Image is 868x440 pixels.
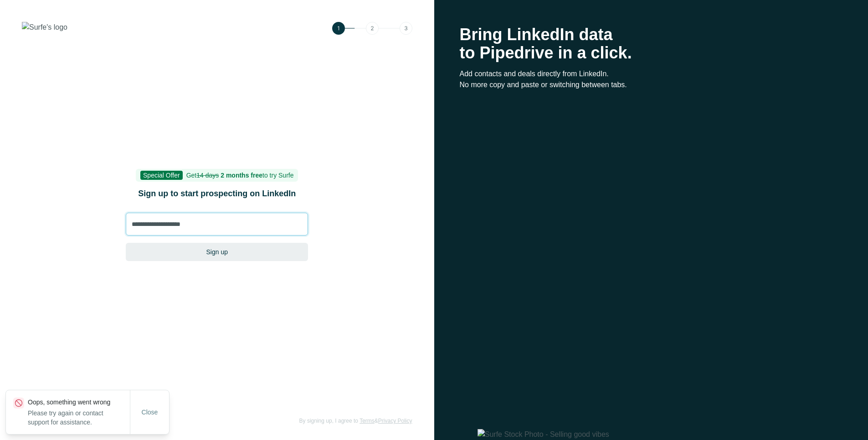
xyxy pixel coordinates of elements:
[186,172,294,179] span: Get to try Surfe
[135,404,164,420] button: Close
[332,22,412,35] img: Step 1
[460,26,843,62] h1: Bring LinkedIn data to Pipedrive in a click.
[126,243,308,261] button: Sign up
[142,408,158,417] span: Close
[28,398,130,407] p: Oops, something went wrong
[221,172,262,179] b: 2 months free
[360,418,375,424] a: Terms
[22,22,67,33] img: Surfe's logo
[140,171,183,180] span: Special Offer
[378,418,412,424] a: Privacy Policy
[196,172,219,179] s: 14 days
[126,187,308,200] h1: Sign up to start prospecting on LinkedIn
[28,409,130,427] p: Please try again or contact support for assistance.
[478,429,868,440] img: Surfe Stock Photo - Selling good vibes
[460,79,843,90] p: No more copy and paste or switching between tabs.
[460,68,843,79] p: Add contacts and deals directly from LinkedIn.
[299,418,358,424] span: By signing up, I agree to
[375,418,378,424] span: &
